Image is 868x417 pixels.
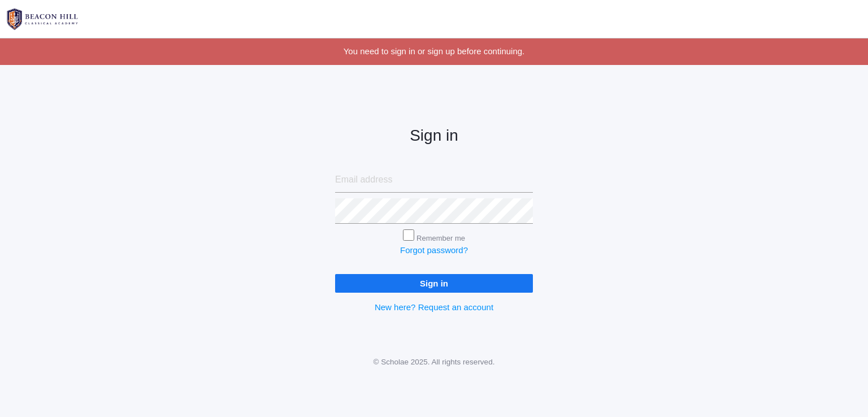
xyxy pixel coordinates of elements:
a: New here? Request an account [375,302,493,312]
label: Remember me [416,234,465,242]
a: Forgot password? [400,245,468,255]
input: Sign in [335,274,533,293]
input: Email address [335,167,533,193]
h2: Sign in [335,127,533,145]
